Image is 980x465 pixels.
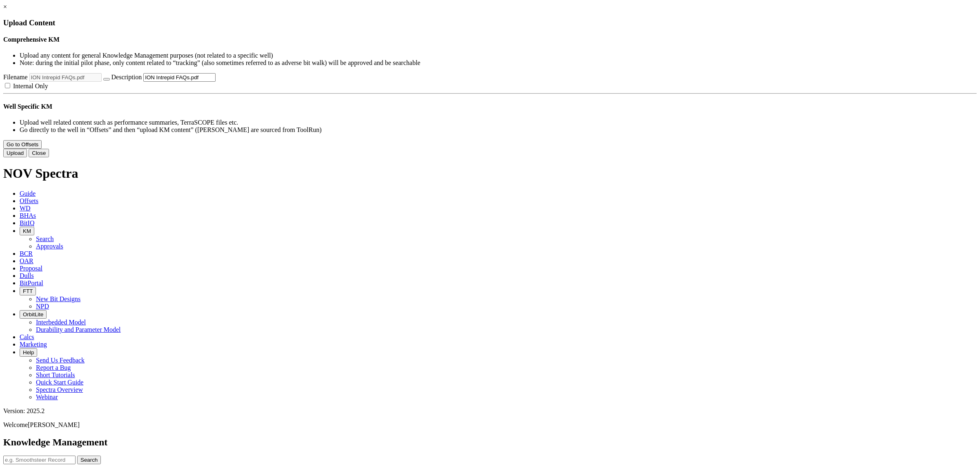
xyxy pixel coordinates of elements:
span: FTT [23,288,33,294]
a: Webinar [36,393,58,400]
h1: NOV Spectra [3,166,977,181]
button: Search [77,456,101,464]
span: BitPortal [20,279,43,286]
a: Interbedded Model [36,319,86,326]
h2: Knowledge Management [3,437,977,448]
h4: Well Specific KM [3,103,977,110]
div: Version: 2025.2 [3,407,977,415]
span: BHAs [20,212,36,219]
button: Upload [3,149,27,157]
span: Offsets [20,197,38,204]
span: Filename [3,74,28,80]
p: Welcome [3,421,977,429]
span: OrbitLite [23,311,43,317]
span: Internal Only [13,83,48,89]
a: Short Tutorials [36,371,75,378]
span: Help [23,349,34,355]
a: Approvals [36,243,63,250]
span: Upload Content [3,18,55,27]
span: WD [20,205,31,212]
a: Send Us Feedback [36,357,85,364]
a: New Bit Designs [36,295,80,302]
button: Close [29,149,49,157]
span: Proposal [20,265,42,272]
span: BitIQ [20,219,34,226]
a: Spectra Overview [36,386,83,393]
span: KM [23,228,31,234]
span: Description [111,74,142,80]
span: OAR [20,257,33,264]
li: Note: during the initial pilot phase, only content related to “tracking” (also sometimes referred... [20,59,977,67]
li: Upload any content for general Knowledge Management purposes (not related to a specific well) [20,52,977,59]
span: Marketing [20,341,47,348]
li: Go directly to the well in “Offsets” and then “upload KM content” ([PERSON_NAME] are sourced from... [20,126,977,134]
span: Dulls [20,272,34,279]
span: Guide [20,190,36,197]
a: Quick Start Guide [36,379,83,386]
a: × [3,3,7,10]
input: Internal Only [5,83,10,88]
a: Report a Bug [36,364,71,371]
input: e.g. Smoothsteer Record [3,456,76,464]
a: Durability and Parameter Model [36,326,121,333]
h4: Comprehensive KM [3,36,977,43]
a: NPD [36,303,49,310]
span: [PERSON_NAME] [28,421,80,428]
span: Calcs [20,333,34,340]
button: Go to Offsets [3,140,42,149]
a: Search [36,235,54,242]
li: Upload well related content such as performance summaries, TerraSCOPE files etc. [20,119,977,126]
span: BCR [20,250,33,257]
